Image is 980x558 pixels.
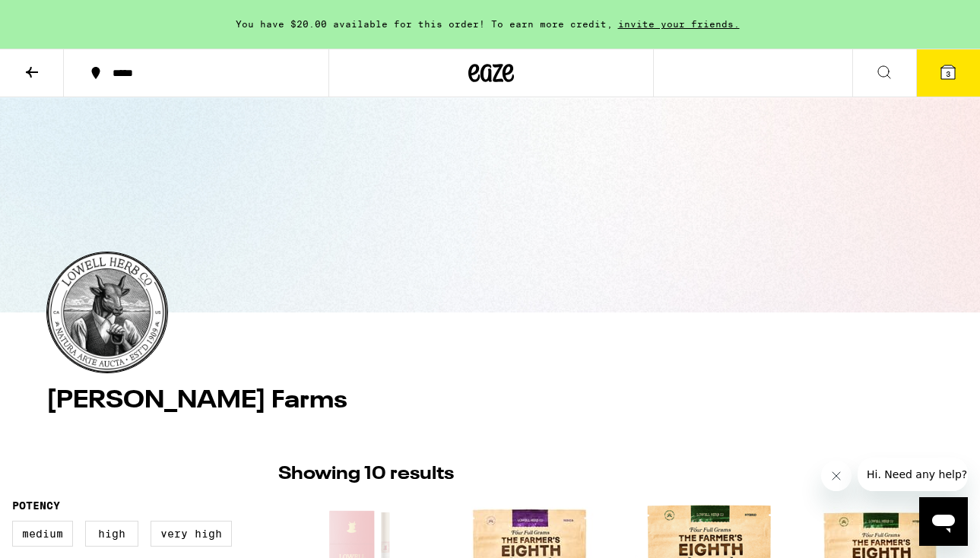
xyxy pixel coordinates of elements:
[821,461,852,491] iframe: Close message
[858,458,968,491] iframe: Message from company
[151,521,232,547] label: Very High
[919,497,968,546] iframe: Button to launch messaging window
[236,19,613,29] span: You have $20.00 available for this order! To earn more credit,
[278,461,454,487] p: Showing 10 results
[916,49,980,97] button: 3
[85,521,138,547] label: High
[946,69,950,78] span: 3
[46,388,934,413] h4: [PERSON_NAME] Farms
[47,252,167,373] img: Lowell Farms logo
[12,499,60,512] legend: Potency
[613,19,745,29] span: invite your friends.
[12,521,73,547] label: Medium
